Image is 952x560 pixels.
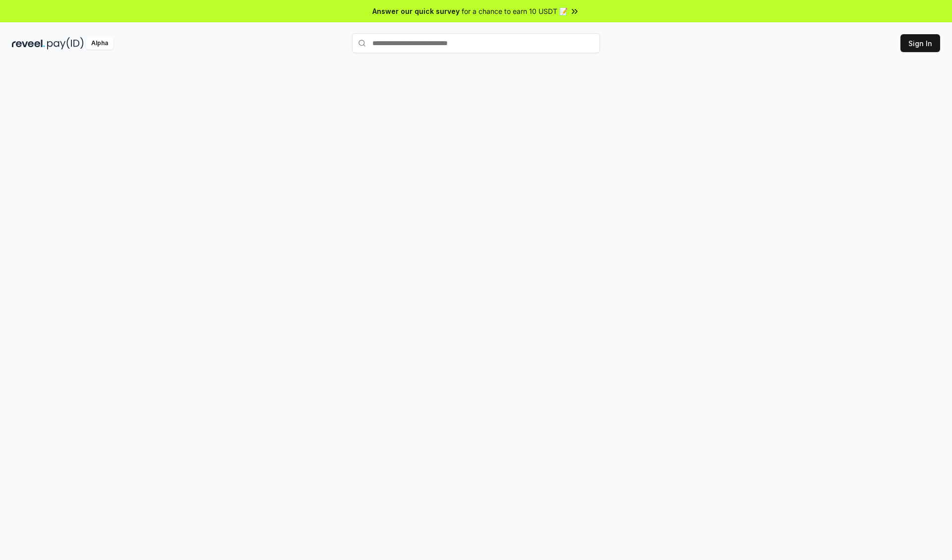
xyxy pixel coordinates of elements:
img: pay_id [47,37,84,50]
img: reveel_dark [12,37,45,50]
span: Answer our quick survey [372,6,460,16]
div: Alpha [86,37,114,50]
button: Sign In [900,34,940,52]
span: for a chance to earn 10 USDT 📝 [462,6,568,16]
